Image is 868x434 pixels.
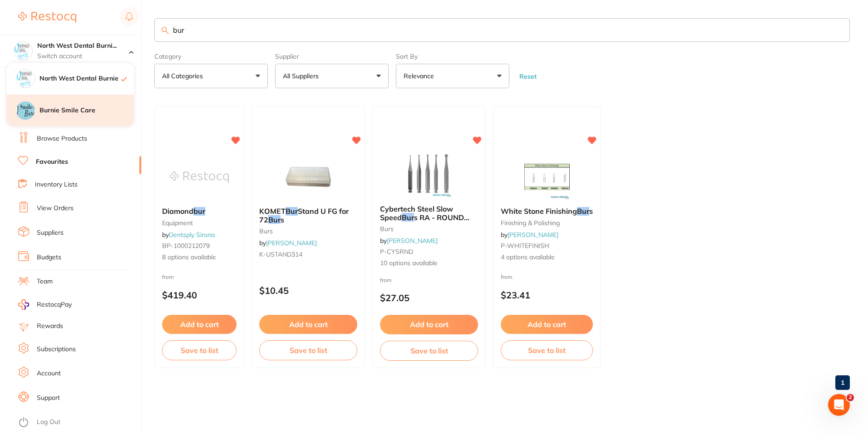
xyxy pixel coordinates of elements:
[275,64,389,88] button: All Suppliers
[501,290,593,300] p: $23.41
[39,74,121,83] h4: North West Dental Burnie
[396,53,509,60] label: Sort By
[18,299,29,310] img: RestocqPay
[380,237,438,245] span: by
[162,207,193,216] span: Diamond
[380,205,478,222] b: Cybertech Steel Slow Speed Burs RA - ROUND 25/pk
[847,394,854,401] span: 2
[37,394,60,403] a: Support
[396,64,509,88] button: Relevance
[399,152,459,197] img: Cybertech Steel Slow Speed Burs RA - ROUND 25/pk
[259,250,302,258] span: K-USTAND314
[37,369,61,378] a: Account
[259,207,286,216] span: KOMET
[268,215,281,224] em: Bur
[36,157,68,167] a: Favourites
[37,52,129,61] p: Switch account
[169,231,215,239] a: Dentsply Sirona
[835,373,850,392] a: 1
[37,41,129,50] h4: North West Dental Burnie
[37,134,87,143] a: Browse Products
[37,345,76,354] a: Subscriptions
[402,213,414,222] em: Bur
[39,106,134,115] h4: Burnie Smile Care
[37,322,63,331] a: Rewards
[259,340,357,360] button: Save to list
[380,293,478,303] p: $27.05
[380,341,478,361] button: Save to list
[279,154,338,200] img: KOMET Bur Stand U FG for 72 Burs
[162,290,237,300] p: $419.40
[501,340,593,360] button: Save to list
[501,219,593,227] small: finishing & polishing
[501,315,593,334] button: Add to cart
[508,231,558,239] a: [PERSON_NAME]
[14,42,32,60] img: North West Dental Burnie
[380,247,413,256] span: P-CYSRND
[266,239,317,247] a: [PERSON_NAME]
[162,242,210,250] span: BP-1000212079
[162,207,237,215] b: Diamond bur
[275,53,389,60] label: Supplier
[589,207,593,216] span: s
[380,259,478,268] span: 10 options available
[501,242,549,250] span: P-WHITEFINISH
[18,299,72,310] a: RestocqPay
[162,273,174,280] span: from
[162,71,207,81] p: All Categories
[16,70,35,88] img: North West Dental Burnie
[404,71,438,81] p: Relevance
[517,72,539,81] button: Reset
[380,277,392,283] span: from
[154,64,268,88] button: All Categories
[18,12,76,23] img: Restocq Logo
[154,18,850,42] input: Search Favourite Products
[380,315,478,334] button: Add to cart
[18,7,76,28] a: Restocq Logo
[16,101,35,120] img: Burnie Smile Care
[37,277,53,286] a: Team
[501,207,593,215] b: White Stone Finishing Burs
[518,154,577,200] img: White Stone Finishing Burs
[380,213,469,230] span: s RA - ROUND 25/pk
[380,204,453,222] span: Cybertech Steel Slow Speed
[37,204,74,213] a: View Orders
[162,253,237,262] span: 8 options available
[259,227,357,235] small: burs
[259,285,357,296] p: $10.45
[170,154,229,200] img: Diamond bur
[259,207,349,224] span: Stand U FG for 72
[35,180,78,189] a: Inventory Lists
[577,207,589,216] em: Bur
[154,53,268,60] label: Category
[259,207,357,224] b: KOMET Bur Stand U FG for 72 Burs
[162,219,237,227] small: equipment
[380,225,478,232] small: burs
[37,418,60,427] a: Log Out
[37,253,61,262] a: Budgets
[37,228,64,237] a: Suppliers
[259,239,317,247] span: by
[18,415,138,430] button: Log Out
[283,71,322,81] p: All Suppliers
[162,231,215,239] span: by
[259,315,357,334] button: Add to cart
[281,215,284,224] span: s
[162,315,237,334] button: Add to cart
[501,253,593,262] span: 4 options available
[387,237,438,245] a: [PERSON_NAME]
[828,394,850,416] iframe: Intercom live chat
[286,207,298,216] em: Bur
[501,273,513,280] span: from
[193,207,205,216] em: bur
[37,300,72,309] span: RestocqPay
[162,340,237,360] button: Save to list
[501,207,577,216] span: White Stone Finishing
[501,231,558,239] span: by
